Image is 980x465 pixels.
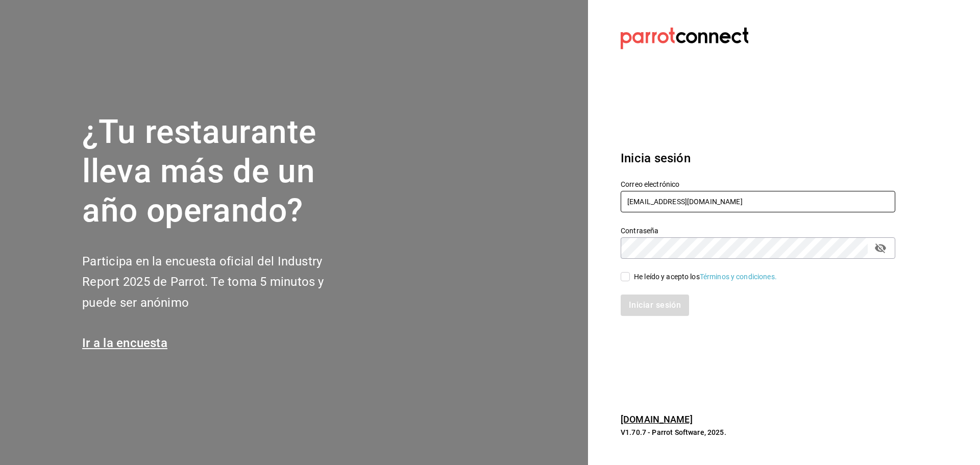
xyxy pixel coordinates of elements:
[634,272,777,282] div: He leído y acepto los
[82,336,167,350] a: Ir a la encuesta
[621,181,895,188] label: Correo electrónico
[700,273,777,281] a: Términos y condiciones.
[872,239,889,257] button: passwordField
[82,251,358,313] h2: Participa en la encuesta oficial del Industry Report 2025 de Parrot. Te toma 5 minutos y puede se...
[621,227,895,234] label: Contraseña
[621,414,693,425] a: [DOMAIN_NAME]
[82,113,358,230] h1: ¿Tu restaurante lleva más de un año operando?
[621,149,895,167] h3: Inicia sesión
[621,191,895,212] input: Ingresa tu correo electrónico
[621,427,895,437] p: V1.70.7 - Parrot Software, 2025.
